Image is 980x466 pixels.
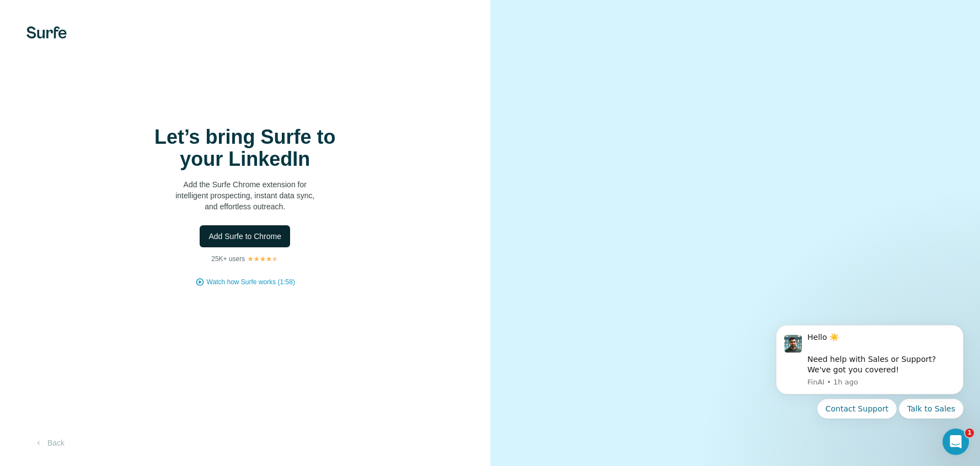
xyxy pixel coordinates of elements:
[208,231,281,242] span: Add Surfe to Chrome
[211,254,245,264] p: 25K+ users
[135,126,355,170] h1: Let’s bring Surfe to your LinkedIn
[759,311,980,460] iframe: Intercom notifications message
[200,225,290,247] button: Add Surfe to Chrome
[247,256,279,262] img: Rating Stars
[26,433,72,453] button: Back
[135,179,355,212] p: Add the Surfe Chrome extension for intelligent prospecting, instant data sync, and effortless out...
[942,429,969,455] iframe: Intercom live chat
[207,277,295,287] button: Watch how Surfe works (1:58)
[26,26,67,39] img: Surfe's logo
[965,429,974,437] span: 1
